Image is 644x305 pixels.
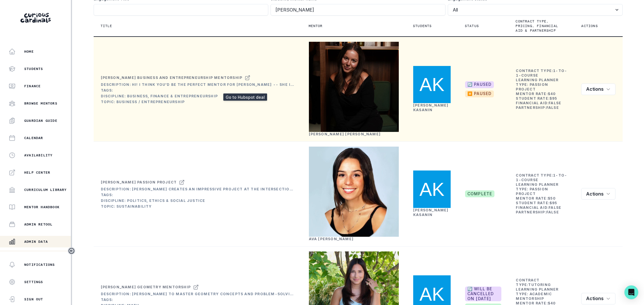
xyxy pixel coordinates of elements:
b: Passion Project [516,187,548,196]
button: row menu [581,188,615,200]
p: Guardian Guide [24,118,57,123]
b: $ 95 [549,201,558,205]
p: Curriculum Library [24,187,67,192]
p: Admin Retool [24,222,52,227]
div: Description: [PERSON_NAME] to master geometry concepts and problem-solving strategies to excel in... [101,292,294,296]
p: Admin Data [24,239,48,244]
img: Curious Cardinals Logo [20,13,51,23]
p: Contract type, pricing, financial aid & partnership [515,19,560,33]
b: tutoring [528,283,551,287]
b: false [546,210,559,214]
div: Tags: [101,298,294,302]
b: 1-to-1-course [516,69,567,77]
div: [PERSON_NAME] Business and Entrepreneurship Mentorship [101,75,243,80]
button: row menu [581,293,615,304]
p: Finance [24,84,41,88]
a: Ava [PERSON_NAME] [309,237,354,241]
span: 🔄 PAUSED [465,81,494,88]
p: Settings [24,280,43,284]
p: Availability [24,153,52,158]
p: Calendar [24,136,43,140]
a: [PERSON_NAME] Kasanin [413,208,449,217]
b: $ 50 [548,196,556,200]
p: Students [413,24,432,28]
td: Contract Type: Learning Planner Type: Mentor Rate: Student Rate: Financial Aid: Partnership: [515,173,567,215]
div: [PERSON_NAME] Geometry Mentorship [101,285,191,289]
p: Notifications [24,262,55,267]
p: Actions [581,24,598,28]
b: 1-to-1-course [516,173,567,182]
div: [PERSON_NAME] Passion Project [101,180,177,185]
b: Passion Project [516,82,548,91]
b: false [549,101,561,105]
p: Mentor [309,24,323,28]
b: false [549,205,561,210]
p: Browse Mentors [24,101,57,106]
b: $ 40 [548,92,556,96]
button: Toggle sidebar [68,247,75,255]
div: Open Intercom Messenger [624,285,638,299]
p: Help Center [24,170,50,175]
span: 🔄 Will be cancelled on [DATE] [465,287,502,301]
div: Discipline: Business, Finance & Entrepreneurship [101,94,294,98]
div: Topic: Business / Entrepreneurship [101,100,294,104]
a: [PERSON_NAME] Kasanin [413,103,449,112]
div: ⏸️ paused [467,91,492,96]
p: Title [101,24,112,28]
p: Home [24,49,34,54]
div: Discipline: Politics, Ethics & Social Justice [101,198,294,203]
div: Tags: [101,193,294,197]
b: false [546,105,559,110]
div: Topic: Sustainability [101,204,294,209]
div: Tags: [101,88,294,93]
div: Description: Hi! I think you'd be the perfect mentor for [PERSON_NAME] -- she is looking for some... [101,82,294,87]
a: [PERSON_NAME] [PERSON_NAME] [309,132,381,136]
b: $ 95 [549,96,558,101]
b: Academic Mentorship [516,292,552,301]
p: Sign Out [24,297,43,302]
p: Status [465,24,479,28]
td: Contract Type: Learning Planner Type: Mentor Rate: Student Rate: Financial Aid: Partnership: [515,68,567,110]
button: row menu [581,84,615,95]
p: Students [24,67,43,71]
p: Mentor Handbook [24,205,60,209]
span: complete [465,190,495,197]
div: Description: [PERSON_NAME] creates an impressive project at the intersection of her interests and... [101,187,294,192]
